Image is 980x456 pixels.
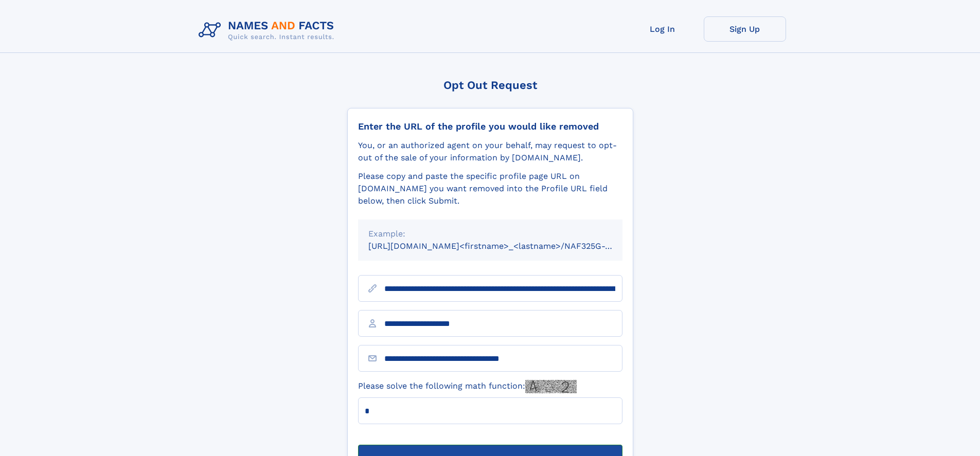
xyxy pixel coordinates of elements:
[358,170,622,207] div: Please copy and paste the specific profile page URL on [DOMAIN_NAME] you want removed into the Pr...
[358,380,577,393] label: Please solve the following math function:
[368,228,612,240] div: Example:
[368,241,642,251] small: [URL][DOMAIN_NAME]<firstname>_<lastname>/NAF325G-xxxxxxxx
[358,121,622,132] div: Enter the URL of the profile you would like removed
[704,16,786,42] a: Sign Up
[358,139,622,164] div: You, or an authorized agent on your behalf, may request to opt-out of the sale of your informatio...
[194,16,343,44] img: Logo Names and Facts
[347,79,633,92] div: Opt Out Request
[621,16,704,42] a: Log In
